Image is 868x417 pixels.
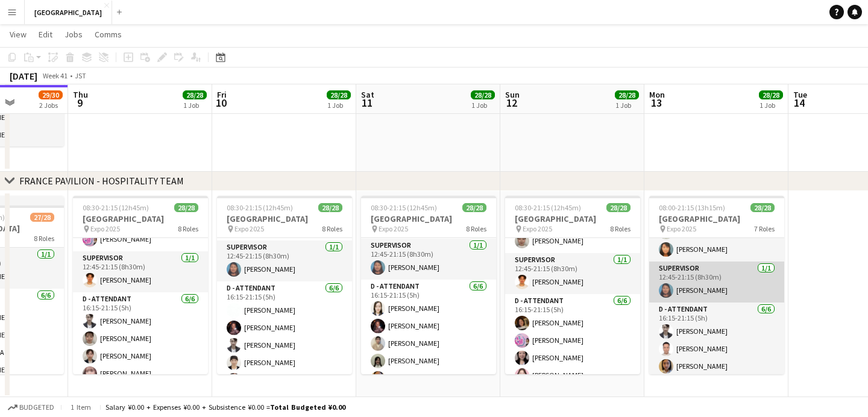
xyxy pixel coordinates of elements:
span: Thu [73,89,88,100]
span: 13 [647,96,665,110]
span: 28/28 [615,90,639,99]
span: 28/28 [318,203,342,212]
h3: [GEOGRAPHIC_DATA] [73,213,208,224]
span: 8 Roles [178,224,198,233]
span: 08:30-21:15 (12h45m) [515,203,581,212]
div: JST [75,71,86,80]
span: Expo 2025 [234,224,264,233]
span: 1 item [66,403,95,412]
a: Jobs [60,27,87,42]
span: 11 [359,96,374,110]
app-card-role: SUPERVISOR1/112:45-21:15 (8h30m)[PERSON_NAME] [649,262,784,303]
span: Jobs [64,29,83,40]
span: 08:30-21:15 (12h45m) [371,203,437,212]
span: 28/28 [174,203,198,212]
div: 1 Job [615,101,638,110]
span: Expo 2025 [90,224,120,233]
span: 8 Roles [610,224,631,233]
div: 2 Jobs [39,101,62,110]
app-job-card: 08:30-21:15 (12h45m)28/28[GEOGRAPHIC_DATA] Expo 20258 Roles[PERSON_NAME][PERSON_NAME][PERSON_NAME... [217,196,352,374]
h3: [GEOGRAPHIC_DATA] [361,213,496,224]
app-card-role: D - ATTENDANT6/616:15-21:15 (5h)[PERSON_NAME][PERSON_NAME][PERSON_NAME][PERSON_NAME][PERSON_NAME] [361,280,496,408]
span: 27/28 [30,213,54,222]
span: 8 Roles [466,224,486,233]
span: 28/28 [606,203,631,212]
div: 1 Job [759,101,782,110]
app-card-role: SUPERVISOR1/112:45-21:15 (8h30m)[PERSON_NAME] [73,251,208,292]
a: Comms [90,27,127,42]
span: Sun [505,89,520,100]
span: 08:30-21:15 (12h45m) [227,203,293,212]
span: Tue [793,89,807,100]
app-job-card: 08:30-21:15 (12h45m)28/28[GEOGRAPHIC_DATA] Expo 20258 Roles[PERSON_NAME][PERSON_NAME][PERSON_NAME... [73,196,208,374]
span: 28/28 [462,203,486,212]
span: Expo 2025 [379,224,408,233]
span: Expo 2025 [667,224,696,233]
span: Budgeted [19,403,54,412]
div: 1 Job [327,101,350,110]
span: 7 Roles [754,224,775,233]
span: 14 [791,96,807,110]
span: 28/28 [471,90,495,99]
app-card-role: SUPERVISOR1/112:45-21:15 (8h30m)[PERSON_NAME] [505,253,640,294]
span: Mon [649,89,665,100]
span: Fri [217,89,227,100]
div: 1 Job [471,101,494,110]
button: Budgeted [6,401,56,414]
span: 10 [215,96,227,110]
span: 08:30-21:15 (12h45m) [83,203,149,212]
app-job-card: 08:00-21:15 (13h15m)28/28[GEOGRAPHIC_DATA] Expo 20257 Roles[PERSON_NAME][PERSON_NAME][PERSON_NAME... [649,196,784,374]
span: Total Budgeted ¥0.00 [270,403,345,412]
span: Week 41 [40,71,70,80]
a: Edit [34,27,57,42]
span: 28/28 [183,90,207,99]
span: Edit [39,29,52,40]
span: 9 [71,96,88,110]
app-card-role: SUPERVISOR1/112:45-21:15 (8h30m)[PERSON_NAME] [361,239,496,280]
span: 12 [503,96,520,110]
span: Sat [361,89,374,100]
button: [GEOGRAPHIC_DATA] [25,1,112,24]
h3: [GEOGRAPHIC_DATA] [505,213,640,224]
div: Salary ¥0.00 + Expenses ¥0.00 + Subsistence ¥0.00 = [105,403,345,412]
span: Expo 2025 [523,224,552,233]
app-job-card: 08:30-21:15 (12h45m)28/28[GEOGRAPHIC_DATA] Expo 20258 Roles[PERSON_NAME][PERSON_NAME][PERSON_NAME... [505,196,640,374]
h3: [GEOGRAPHIC_DATA] [649,213,784,224]
div: 1 Job [183,101,206,110]
div: FRANCE PAVILION - HOSPITALITY TEAM [19,175,184,187]
span: Comms [95,29,122,40]
app-card-role: D - ATTENDANT6/616:15-21:15 (5h)[PERSON_NAME][PERSON_NAME][PERSON_NAME][PERSON_NAME] [217,281,352,410]
span: 28/28 [759,90,783,99]
span: View [10,29,27,40]
h3: [GEOGRAPHIC_DATA] [217,213,352,224]
app-job-card: 08:30-21:15 (12h45m)28/28[GEOGRAPHIC_DATA] Expo 20258 Roles[PERSON_NAME][PERSON_NAME][PERSON_NAME... [361,196,496,374]
span: 8 Roles [34,234,54,243]
span: 28/28 [750,203,775,212]
span: 28/28 [327,90,351,99]
app-card-role: SUPERVISOR1/112:45-21:15 (8h30m)[PERSON_NAME] [217,240,352,281]
div: [DATE] [10,70,37,82]
a: View [5,27,31,42]
span: 29/30 [39,90,63,99]
span: 08:00-21:15 (13h15m) [659,203,725,212]
span: 8 Roles [322,224,342,233]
